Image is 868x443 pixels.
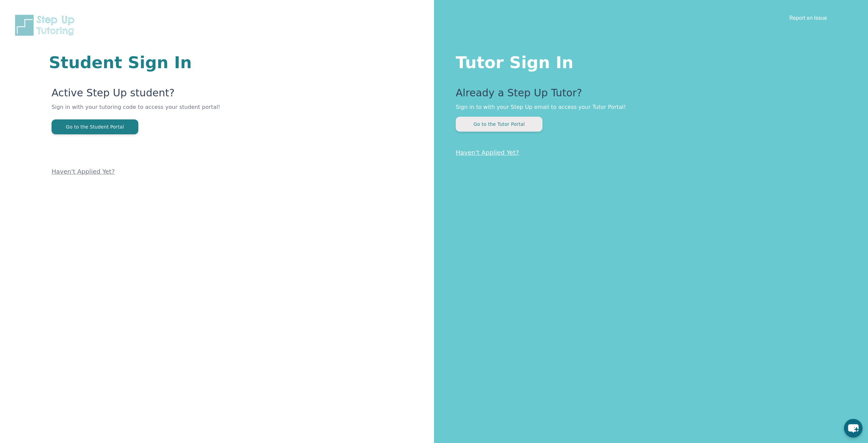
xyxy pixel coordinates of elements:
[456,87,841,103] p: Already a Step Up Tutor?
[456,117,542,132] button: Go to the Tutor Portal
[789,14,827,21] a: Report an Issue
[456,149,519,156] a: Haven't Applied Yet?
[456,52,841,71] h1: Tutor Sign In
[14,14,79,37] img: Step Up Tutoring horizontal logo
[52,168,115,175] a: Haven't Applied Yet?
[52,119,138,134] button: Go to the Student Portal
[456,103,841,111] p: Sign in to with your Step Up email to access your Tutor Portal!
[52,103,353,119] p: Sign in with your tutoring code to access your student portal!
[456,121,542,127] a: Go to the Tutor Portal
[49,54,353,71] h1: Student Sign In
[52,87,353,103] p: Active Step Up student?
[844,419,863,438] button: chat-button
[52,123,138,130] a: Go to the Student Portal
